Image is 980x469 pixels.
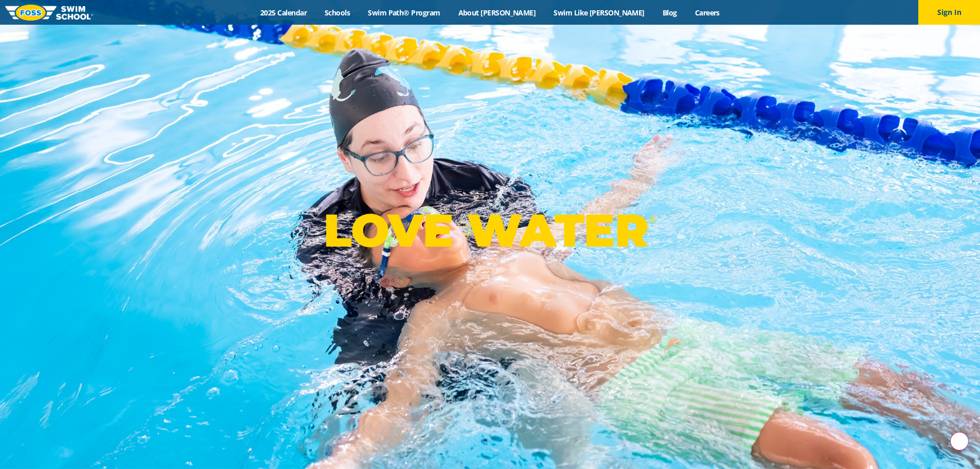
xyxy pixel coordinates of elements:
[648,213,656,226] sup: ®
[359,8,449,18] a: Swim Path® Program
[5,5,93,21] img: FOSS Swim School Logo
[545,8,654,18] a: Swim Like [PERSON_NAME]
[449,8,545,18] a: About [PERSON_NAME]
[653,8,686,18] a: Blog
[324,203,656,258] p: LOVE WATER
[316,8,359,18] a: Schools
[686,8,728,18] a: Careers
[252,8,316,18] a: 2025 Calendar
